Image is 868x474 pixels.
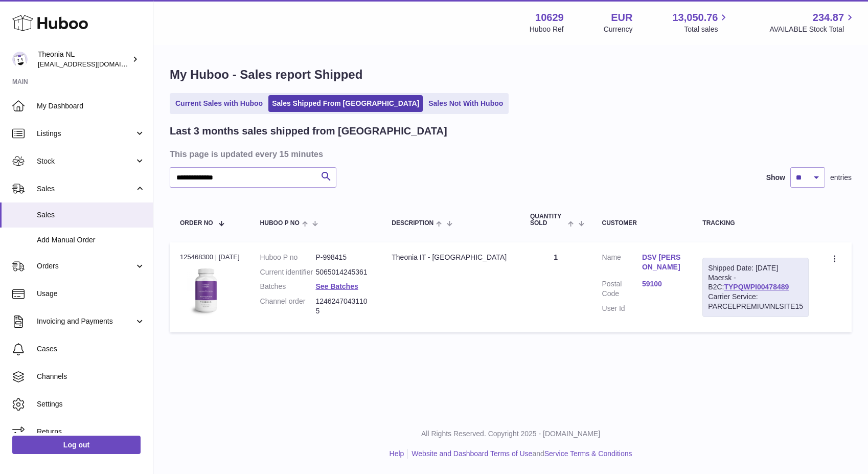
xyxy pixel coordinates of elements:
div: Theonia NL [38,50,130,69]
span: My Dashboard [37,101,145,111]
a: DSV [PERSON_NAME] [642,253,682,272]
label: Show [766,173,785,183]
span: Orders [37,261,134,271]
dt: Current identifier [260,267,316,277]
a: Website and Dashboard Terms of Use [412,449,532,458]
span: AVAILABLE Stock Total [769,25,856,34]
dt: Huboo P no [260,253,316,262]
dt: Postal Code [602,279,642,299]
strong: EUR [611,11,632,25]
dt: Name [602,253,642,275]
span: Channels [37,372,145,381]
span: Quantity Sold [530,213,565,227]
span: Usage [37,289,145,299]
a: Current Sales with Huboo [172,95,266,112]
span: Stock [37,156,134,166]
span: Sales [37,210,145,220]
div: Huboo Ref [530,25,564,34]
div: Maersk - B2C: [702,258,809,317]
a: 59100 [642,279,682,289]
span: Invoicing and Payments [37,317,134,326]
div: 125468300 | [DATE] [180,253,240,262]
a: Sales Not With Huboo [425,95,507,112]
span: [EMAIL_ADDRESS][DOMAIN_NAME] [38,60,150,68]
h1: My Huboo - Sales report Shipped [170,66,852,83]
span: Huboo P no [260,220,300,227]
span: Cases [37,344,145,354]
a: Help [390,449,404,458]
p: All Rights Reserved. Copyright 2025 - [DOMAIN_NAME] [162,429,860,439]
a: See Batches [315,282,358,290]
span: Description [392,220,433,227]
strong: 10629 [535,11,564,25]
h3: This page is updated every 15 minutes [170,148,849,160]
span: Order No [180,220,213,227]
div: Customer [602,220,682,227]
span: 13,050.76 [672,11,718,25]
a: Sales Shipped From [GEOGRAPHIC_DATA] [268,95,423,112]
img: 106291725893008.jpg [180,265,231,316]
a: Log out [12,436,141,454]
li: and [408,449,632,459]
dt: Batches [260,282,316,291]
span: Total sales [684,25,729,34]
span: Sales [37,184,134,194]
div: Shipped Date: [DATE] [708,263,803,273]
div: Currency [604,25,633,34]
dt: User Id [602,304,642,313]
div: Theonia IT - [GEOGRAPHIC_DATA] [392,253,510,262]
h2: Last 3 months sales shipped from [GEOGRAPHIC_DATA] [170,124,447,138]
a: 234.87 AVAILABLE Stock Total [769,11,856,34]
a: 13,050.76 Total sales [672,11,729,34]
td: 1 [520,242,592,332]
dd: 5065014245361 [315,267,371,277]
span: Add Manual Order [37,235,145,245]
a: Service Terms & Conditions [544,449,632,458]
span: Listings [37,129,134,139]
span: entries [830,173,852,183]
dd: 12462470431105 [315,297,371,316]
dt: Channel order [260,297,316,316]
span: 234.87 [813,11,844,25]
span: Returns [37,427,145,437]
img: info@wholesomegoods.eu [12,52,28,67]
div: Tracking [702,220,809,227]
span: Settings [37,399,145,409]
dd: P-998415 [315,253,371,262]
div: Carrier Service: PARCELPREMIUMNLSITE15 [708,292,803,311]
a: TYPQWPI00478489 [724,283,789,291]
